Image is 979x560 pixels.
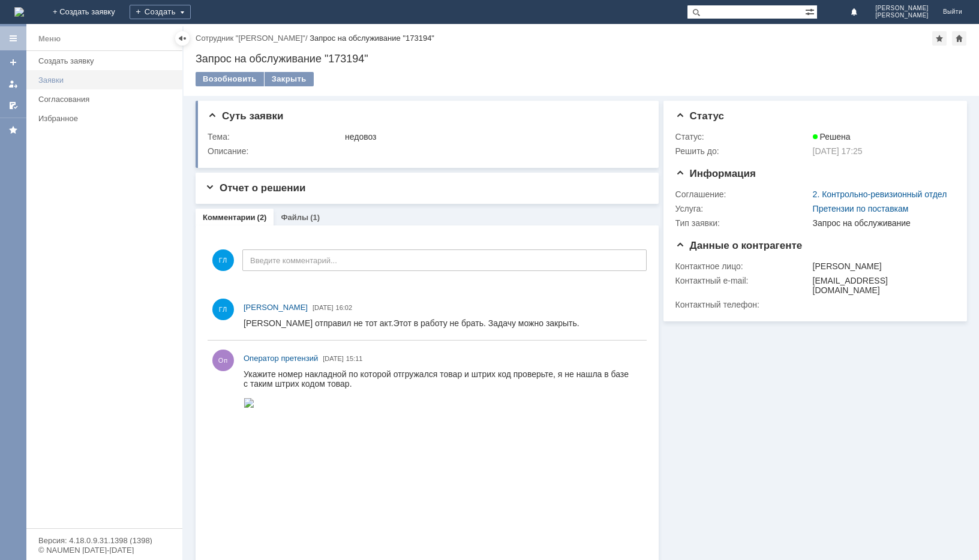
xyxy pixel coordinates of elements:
[345,132,642,141] div: недовоз
[38,95,175,104] div: Согласования
[38,32,61,46] div: Меню
[346,355,363,362] span: 15:11
[813,276,950,295] div: [EMAIL_ADDRESS][DOMAIN_NAME]
[257,213,267,222] div: (2)
[4,53,23,72] a: Создать заявку
[244,353,318,365] a: Оператор претензий
[813,146,863,156] span: [DATE] 17:25
[675,261,810,271] div: Контактное лицо:
[675,300,810,309] div: Контактный телефон:
[932,31,947,46] div: Добавить в избранное
[244,303,308,312] span: [PERSON_NAME]
[175,31,190,46] div: Скрыть меню
[34,52,180,70] a: Создать заявку
[675,240,803,251] span: Данные о контрагенте
[323,355,344,362] span: [DATE]
[38,56,175,65] div: Создать заявку
[813,261,950,271] div: [PERSON_NAME]
[313,304,334,311] span: [DATE]
[952,31,966,46] div: Сделать домашней страницей
[205,182,305,194] span: Отчет о решении
[244,302,308,314] a: [PERSON_NAME]
[875,12,929,19] span: [PERSON_NAME]
[208,146,644,156] div: Описание:
[208,110,283,122] span: Суть заявки
[875,5,929,12] span: [PERSON_NAME]
[130,5,191,19] div: Создать
[813,189,947,199] a: 2. Контрольно-ревизионный отдел
[813,218,950,228] div: Запрос на обслуживание
[675,110,724,122] span: Статус
[4,96,23,115] a: Мои согласования
[38,537,170,544] div: Версия: 4.18.0.9.31.1398 (1398)
[208,132,343,141] div: Тема:
[38,76,175,85] div: Заявки
[4,74,23,94] a: Мои заявки
[38,546,170,554] div: © NAUMEN [DATE]-[DATE]
[675,132,810,141] div: Статус:
[310,213,320,222] div: (1)
[675,168,756,179] span: Информация
[805,5,817,17] span: Расширенный поиск
[196,53,967,65] div: Запрос на обслуживание "173194"
[14,7,24,17] img: logo
[212,249,234,271] span: ГЛ
[196,34,310,43] div: /
[38,114,162,123] div: Избранное
[281,213,308,222] a: Файлы
[196,34,305,43] a: Сотрудник "[PERSON_NAME]"
[675,218,810,228] div: Тип заявки:
[813,204,909,213] a: Претензии по поставкам
[675,189,810,199] div: Соглашение:
[813,132,851,141] span: Решена
[675,276,810,285] div: Контактный e-mail:
[34,71,180,89] a: Заявки
[310,34,434,43] div: Запрос на обслуживание "173194"
[675,146,810,156] div: Решить до:
[203,213,256,222] a: Комментарии
[34,90,180,109] a: Согласования
[675,204,810,213] div: Услуга:
[244,354,318,363] span: Оператор претензий
[336,304,353,311] span: 16:02
[14,7,24,17] a: Перейти на домашнюю страницу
